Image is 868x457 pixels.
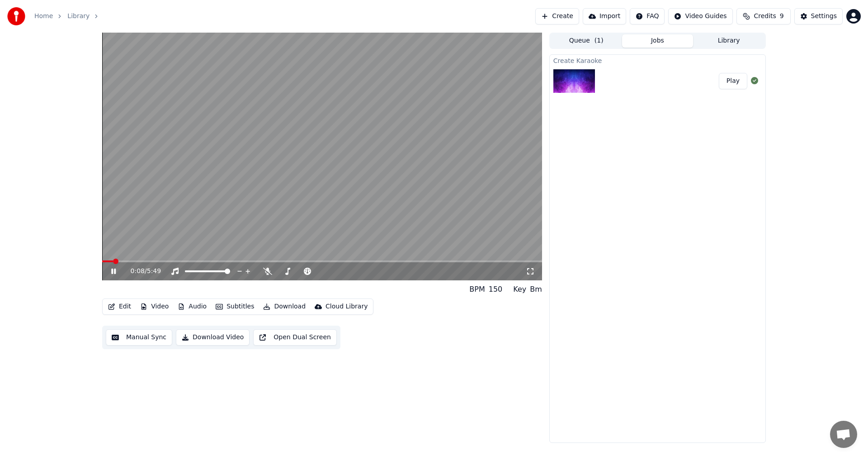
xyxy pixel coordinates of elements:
[736,8,791,24] button: Credits9
[147,267,161,276] span: 5:49
[719,73,747,89] button: Play
[469,284,485,295] div: BPM
[489,284,503,295] div: 150
[212,300,258,313] button: Subtitles
[67,12,90,21] a: Library
[259,300,309,313] button: Download
[34,12,104,21] nav: breadcrumb
[253,329,337,346] button: Open Dual Screen
[106,329,172,346] button: Manual Sync
[104,300,135,313] button: Edit
[594,36,604,45] span: ( 1 )
[551,34,622,48] button: Queue
[7,7,25,25] img: youka
[693,34,764,48] button: Library
[550,55,765,66] div: Create Karaoke
[137,300,172,313] button: Video
[794,8,843,24] button: Settings
[325,302,368,311] div: Cloud Library
[535,8,579,24] button: Create
[174,300,210,313] button: Audio
[780,12,784,21] span: 9
[830,421,857,448] div: Open chat
[176,329,250,346] button: Download Video
[513,284,526,295] div: Key
[754,12,776,21] span: Credits
[530,284,542,295] div: Bm
[583,8,626,24] button: Import
[811,12,837,21] div: Settings
[34,12,53,21] a: Home
[622,34,693,48] button: Jobs
[668,8,732,24] button: Video Guides
[630,8,665,24] button: FAQ
[131,267,152,276] div: /
[131,267,145,276] span: 0:08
